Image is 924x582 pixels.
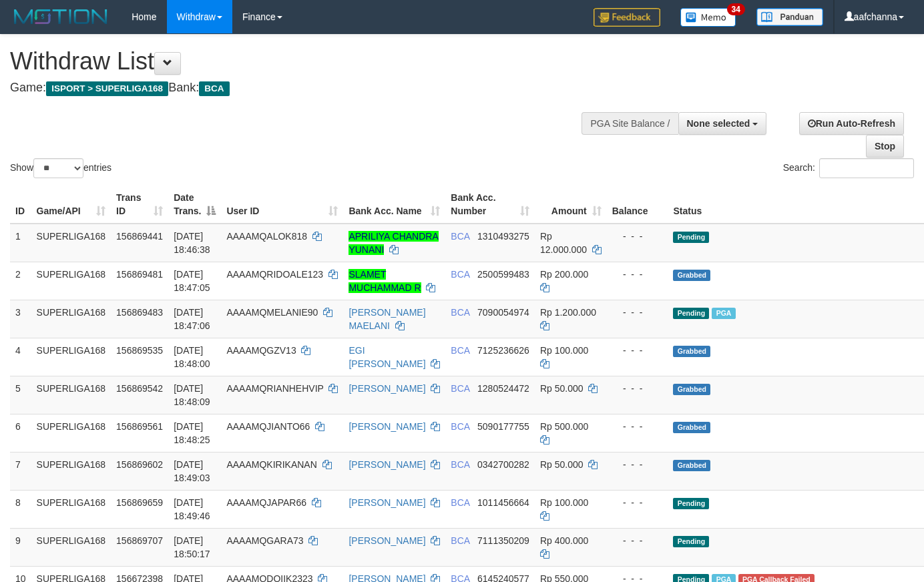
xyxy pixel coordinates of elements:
[451,459,469,470] span: BCA
[174,269,210,293] span: [DATE] 18:47:05
[31,224,111,262] td: SUPERLIGA168
[116,231,163,242] span: 156869441
[111,186,168,224] th: Trans ID: activate to sort column ascending
[612,306,663,319] div: - - -
[540,421,588,432] span: Rp 500.000
[612,382,663,395] div: - - -
[819,158,914,178] input: Search:
[712,308,735,319] span: Marked by aafsoycanthlai
[174,307,210,331] span: [DATE] 18:47:06
[582,112,678,135] div: PGA Site Balance /
[607,186,668,224] th: Balance
[673,232,709,243] span: Pending
[540,459,584,470] span: Rp 50.000
[116,307,163,318] span: 156869483
[349,269,421,293] a: SLAMET MUCHAMMAD R
[673,460,710,471] span: Grabbed
[10,490,31,528] td: 8
[116,535,163,546] span: 156869707
[783,158,914,178] label: Search:
[31,414,111,452] td: SUPERLIGA168
[10,338,31,376] td: 4
[33,158,83,178] select: Showentries
[445,186,535,224] th: Bank Acc. Number: activate to sort column ascending
[116,459,163,470] span: 156869602
[866,135,904,158] a: Stop
[540,345,588,356] span: Rp 100.000
[756,8,823,26] img: panduan.png
[174,535,210,559] span: [DATE] 18:50:17
[174,383,210,407] span: [DATE] 18:48:09
[10,452,31,490] td: 7
[31,338,111,376] td: SUPERLIGA168
[477,459,529,470] span: Copy 0342700282 to clipboard
[540,497,588,508] span: Rp 100.000
[226,269,323,280] span: AAAAMQRIDOALE123
[612,534,663,547] div: - - -
[612,230,663,243] div: - - -
[540,269,588,280] span: Rp 200.000
[678,112,767,135] button: None selected
[451,535,469,546] span: BCA
[349,307,425,331] a: [PERSON_NAME] MAELANI
[673,384,710,395] span: Grabbed
[31,528,111,566] td: SUPERLIGA168
[226,421,310,432] span: AAAAMQJIANTO66
[612,496,663,509] div: - - -
[174,421,210,445] span: [DATE] 18:48:25
[612,458,663,471] div: - - -
[226,383,323,394] span: AAAAMQRIANHEHVIP
[673,270,710,281] span: Grabbed
[535,186,607,224] th: Amount: activate to sort column ascending
[10,158,111,178] label: Show entries
[477,421,529,432] span: Copy 5090177755 to clipboard
[10,528,31,566] td: 9
[349,345,425,369] a: EGI [PERSON_NAME]
[349,459,425,470] a: [PERSON_NAME]
[594,8,660,27] img: Feedback.jpg
[174,459,210,483] span: [DATE] 18:49:03
[451,269,469,280] span: BCA
[451,231,469,242] span: BCA
[10,414,31,452] td: 6
[680,8,736,27] img: Button%20Memo.svg
[31,376,111,414] td: SUPERLIGA168
[477,383,529,394] span: Copy 1280524472 to clipboard
[477,535,529,546] span: Copy 7111350209 to clipboard
[116,383,163,394] span: 156869542
[451,345,469,356] span: BCA
[540,383,584,394] span: Rp 50.000
[673,498,709,509] span: Pending
[226,459,316,470] span: AAAAMQKIRIKANAN
[31,490,111,528] td: SUPERLIGA168
[10,262,31,300] td: 2
[116,269,163,280] span: 156869481
[349,535,425,546] a: [PERSON_NAME]
[10,7,111,27] img: MOTION_logo.png
[10,224,31,262] td: 1
[349,383,425,394] a: [PERSON_NAME]
[451,307,469,318] span: BCA
[226,535,303,546] span: AAAAMQGARA73
[477,231,529,242] span: Copy 1310493275 to clipboard
[31,262,111,300] td: SUPERLIGA168
[673,422,710,433] span: Grabbed
[687,118,750,129] span: None selected
[31,186,111,224] th: Game/API: activate to sort column ascending
[10,81,603,95] h4: Game: Bank:
[673,536,709,547] span: Pending
[477,269,529,280] span: Copy 2500599483 to clipboard
[31,300,111,338] td: SUPERLIGA168
[46,81,168,96] span: ISPORT > SUPERLIGA168
[174,345,210,369] span: [DATE] 18:48:00
[349,497,425,508] a: [PERSON_NAME]
[349,421,425,432] a: [PERSON_NAME]
[451,497,469,508] span: BCA
[799,112,904,135] a: Run Auto-Refresh
[116,497,163,508] span: 156869659
[343,186,445,224] th: Bank Acc. Name: activate to sort column ascending
[174,231,210,255] span: [DATE] 18:46:38
[612,268,663,281] div: - - -
[168,186,221,224] th: Date Trans.: activate to sort column descending
[226,345,296,356] span: AAAAMQGZV13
